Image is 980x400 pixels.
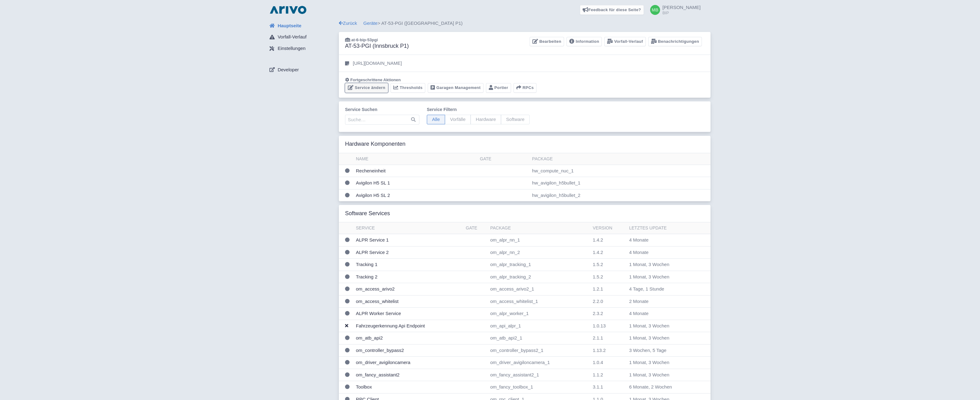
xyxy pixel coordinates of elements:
[353,165,477,177] td: Recheneinheit
[345,210,390,217] h3: Software Services
[363,20,378,26] a: Geräte
[345,83,388,93] a: Service ändern
[488,283,590,296] td: om_access_arivo2_1
[627,271,698,283] td: 1 Monat, 3 Wochen
[353,320,463,332] td: Fahrzeugerkennung Api Endpoint
[593,286,603,291] span: 1.2.1
[488,234,590,247] td: om_alpr_nn_1
[593,311,603,316] span: 2.3.2
[627,320,698,332] td: 1 Monat, 3 Wochen
[530,165,711,177] td: hw_compute_nuc_1
[488,357,590,369] td: om_driver_avigiloncamera_1
[593,274,603,279] span: 1.5.2
[488,271,590,283] td: om_alpr_tracking_2
[351,38,378,42] span: at-6-bip-53pgi
[593,237,603,242] span: 1.4.2
[428,83,483,93] a: Garagen Management
[345,115,419,125] input: Suche…
[353,381,463,393] td: Toolbox
[593,360,603,365] span: 1.0.4
[353,246,463,259] td: ALPR Service 2
[445,115,471,124] span: Vorfälle
[486,83,511,93] a: Portier
[593,348,606,353] span: 1.13.2
[353,283,463,296] td: om_access_arivo2
[353,308,463,320] td: ALPR Worker Service
[353,271,463,283] td: Tracking 2
[567,37,602,47] a: Information
[353,344,463,357] td: om_controller_bypass2
[627,234,698,247] td: 4 Monate
[488,381,590,393] td: om_fancy_toolbox_1
[593,323,606,328] span: 1.0.13
[593,335,603,340] span: 2.1.1
[353,153,477,165] th: Name
[488,222,590,234] th: Package
[604,37,645,47] a: Vorfall-Verlauf
[265,43,339,55] a: Einstellungen
[627,357,698,369] td: 1 Monat, 3 Wochen
[488,369,590,381] td: om_fancy_assistant2_1
[627,369,698,381] td: 1 Monat, 3 Wochen
[627,308,698,320] td: 4 Monate
[530,177,711,189] td: hw_avigilon_h5bullet_1
[278,33,306,41] span: Vorfall-Verlauf
[488,295,590,308] td: om_access_whitelist_1
[627,332,698,344] td: 1 Monat, 3 Wochen
[627,283,698,296] td: 4 Tage, 1 Stunde
[580,5,644,15] a: Feedback für diese Seite?
[488,259,590,271] td: om_alpr_tracking_1
[627,295,698,308] td: 2 Monate
[477,153,530,165] th: Gate
[345,43,409,50] h3: AT-53-PGI (Innsbruck P1)
[470,115,501,124] span: Hardware
[353,332,463,344] td: om_atb_api2
[593,299,603,304] span: 2.2.0
[627,381,698,393] td: 6 Monate, 2 Wochen
[265,20,339,32] a: Hauptseite
[427,115,445,124] span: Alle
[663,11,701,15] small: BIP
[593,250,603,255] span: 1.4.2
[488,246,590,259] td: om_alpr_nn_2
[427,106,530,113] label: Service filtern
[353,234,463,247] td: ALPR Service 1
[488,320,590,332] td: om_api_alpr_1
[353,295,463,308] td: om_access_whitelist
[391,83,425,93] a: Thresholds
[353,177,477,189] td: Avigilon H5 SL 1
[501,115,530,124] span: Software
[627,222,698,234] th: Letztes Update
[350,78,401,82] span: Fortgeschrittene Aktionen
[663,5,701,10] span: [PERSON_NAME]
[593,262,603,267] span: 1.5.2
[488,332,590,344] td: om_atb_api2_1
[648,37,702,47] a: Benachrichtigungen
[593,384,603,389] span: 3.1.1
[353,369,463,381] td: om_fancy_assistant2
[627,344,698,357] td: 3 Wochen, 5 Tage
[345,141,405,148] h3: Hardware Komponenten
[265,31,339,43] a: Vorfall-Verlauf
[590,222,627,234] th: Version
[627,259,698,271] td: 1 Monat, 3 Wochen
[488,344,590,357] td: om_controller_bypass2_1
[278,22,301,29] span: Hauptseite
[463,222,488,234] th: Gate
[530,189,711,201] td: hw_avigilon_h5bullet_2
[339,20,357,26] a: Zurück
[530,153,711,165] th: Package
[530,37,564,47] a: Bearbeiten
[353,189,477,201] td: Avigilon H5 SL 2
[268,5,308,15] img: logo
[488,308,590,320] td: om_alpr_worker_1
[265,64,339,76] a: Developer
[593,372,603,377] span: 1.1.2
[627,246,698,259] td: 4 Monate
[339,20,711,27] div: > AT-53-PGI ([GEOGRAPHIC_DATA] P1)
[353,60,402,67] p: [URL][DOMAIN_NAME]
[514,83,537,93] button: RPCs
[345,106,419,113] label: Service suchen
[353,259,463,271] td: Tracking 1
[646,5,701,15] a: [PERSON_NAME] BIP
